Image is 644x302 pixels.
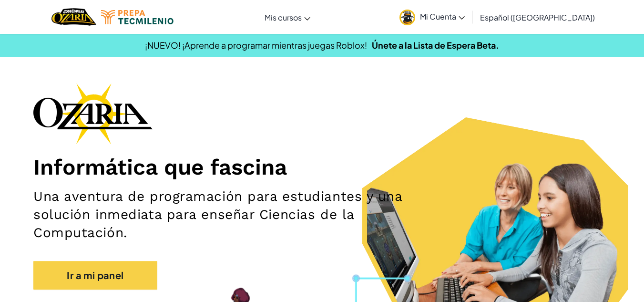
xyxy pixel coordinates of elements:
[372,40,499,51] a: Únete a la Lista de Espera Beta.
[51,7,96,27] img: Home
[145,40,367,51] span: ¡NUEVO! ¡Aprende a programar mientras juegas Roblox!
[480,12,595,22] span: Español ([GEOGRAPHIC_DATA])
[395,2,470,32] a: Mi Cuenta
[51,7,96,27] a: Ozaria by CodeCombat logo
[33,187,420,242] h2: Una aventura de programación para estudiantes y una solución inmediata para enseñar Ciencias de l...
[475,4,600,30] a: Español ([GEOGRAPHIC_DATA])
[33,83,153,144] img: Ozaria branding logo
[33,154,611,180] h1: Informática que fascina
[399,10,415,25] img: avatar
[265,12,302,22] span: Mis cursos
[101,10,174,24] img: Tecmilenio logo
[420,11,465,21] span: Mi Cuenta
[260,4,315,30] a: Mis cursos
[33,261,157,290] a: Ir a mi panel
